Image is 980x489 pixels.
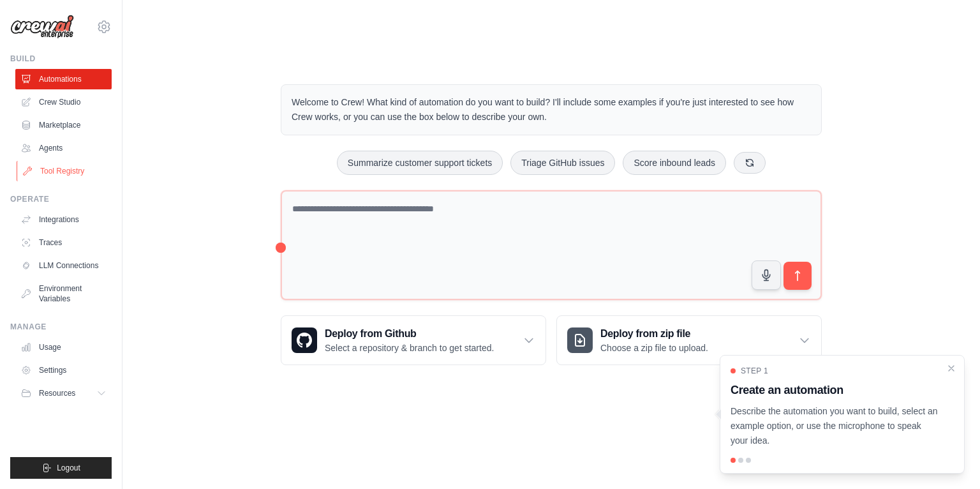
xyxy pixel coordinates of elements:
iframe: Chat Widget [916,428,980,489]
a: Agents [15,138,112,158]
div: Manage [10,322,112,332]
button: Triage GitHub issues [510,151,615,175]
p: Choose a zip file to upload. [600,342,708,354]
button: Close walkthrough [946,363,956,373]
a: Marketplace [15,115,112,135]
a: Environment Variables [15,278,112,309]
p: Welcome to Crew! What kind of automation do you want to build? I'll include some examples if you'... [292,95,811,124]
span: Step 1 [741,366,768,376]
button: Score inbound leads [623,151,726,175]
button: Summarize customer support tickets [337,151,503,175]
p: Select a repository & branch to get started. [325,342,494,354]
h3: Deploy from zip file [600,326,708,342]
div: Build [10,54,112,64]
a: Integrations [15,209,112,230]
a: Crew Studio [15,92,112,112]
h3: Create an automation [731,381,939,399]
a: Tool Registry [17,161,113,181]
span: Logout [57,463,80,473]
span: Resources [39,388,75,398]
img: Logo [10,15,74,39]
a: Settings [15,360,112,380]
p: Describe the automation you want to build, select an example option, or use the microphone to spe... [731,404,939,448]
button: Logout [10,457,112,479]
a: Usage [15,337,112,357]
a: Traces [15,232,112,253]
a: Automations [15,69,112,89]
div: Operate [10,194,112,204]
button: Resources [15,383,112,403]
h3: Deploy from Github [325,326,494,342]
a: LLM Connections [15,255,112,276]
